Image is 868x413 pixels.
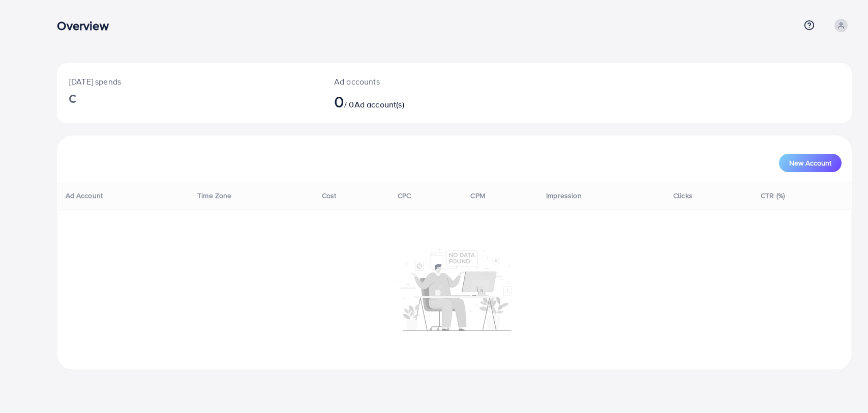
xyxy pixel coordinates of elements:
[334,75,508,88] p: Ad accounts
[334,92,508,111] h2: / 0
[354,99,404,110] span: Ad account(s)
[334,90,344,113] span: 0
[779,154,842,172] button: New Account
[57,18,116,33] h3: Overview
[69,75,310,88] p: [DATE] spends
[789,159,831,167] span: New Account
